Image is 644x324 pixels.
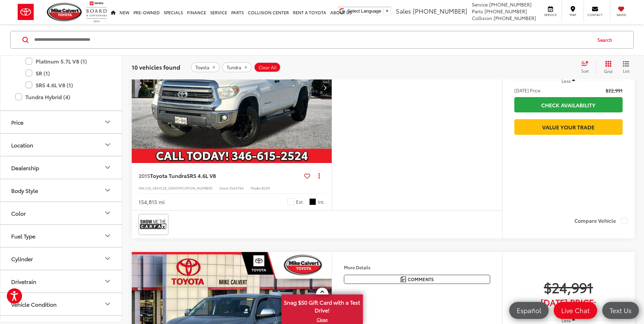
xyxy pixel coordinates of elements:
span: Parts [472,8,483,15]
div: Drivetrain [11,278,36,285]
span: Service [543,13,558,17]
img: Mike Calvert Toyota [47,3,83,21]
div: Color [104,209,112,217]
span: Sales [396,6,411,15]
span: Español [513,306,545,314]
img: 2015 Toyota Tundra SR5 4.6L V8 [131,13,332,163]
a: 2015 Toyota Tundra SR5 4.6L V82015 Toyota Tundra SR5 4.6L V82015 Toyota Tundra SR5 4.6L V82015 To... [131,13,332,163]
a: Español [509,302,549,319]
span: ​ [383,8,383,14]
span: Stock: [219,185,229,191]
span: Ext. [296,199,304,205]
span: [DATE] Price: [514,87,541,94]
button: Body StyleBody Style [0,179,123,201]
span: Toyota [196,65,209,70]
span: SR5 4.6L V8 [187,172,216,179]
span: Graphite [309,198,316,205]
div: Dealership [104,163,112,172]
label: Platinum 5.7L V8 (1) [25,55,107,67]
div: Price [104,118,112,126]
span: List [623,68,629,74]
button: remove Tundra [222,62,252,72]
span: 10 vehicles found [132,63,180,71]
button: LocationLocation [0,134,123,156]
span: Tundra [227,65,241,70]
div: Body Style [104,186,112,194]
a: 2015Toyota TundraSR5 4.6L V8 [139,172,301,179]
a: Value Your Trade [514,119,623,134]
span: Toyota Tundra [150,172,187,179]
span: Grid [604,68,612,74]
span: [US_VEHICLE_IDENTIFICATION_NUMBER] [145,185,213,191]
a: Select Language​ [347,8,389,14]
label: Tundra Hybrid (4) [15,91,107,103]
div: 154,815 mi [139,198,165,206]
span: 8259 [262,185,270,191]
button: Next image [318,76,332,100]
span: $22,991 [606,87,623,94]
span: 2015 [139,172,150,179]
button: remove Toyota [191,62,220,72]
button: Actions [313,170,325,182]
div: Vehicle Condition [11,301,57,307]
label: Compare Vehicle [574,217,628,224]
span: Less [562,317,571,323]
div: Location [11,142,33,148]
label: SR5 4.6L V8 (1) [25,79,107,91]
div: Cylinder [11,255,33,262]
span: Comments [408,276,434,283]
span: Map [565,13,580,17]
span: [PHONE_NUMBER] [494,15,536,21]
div: Cylinder [104,254,112,263]
div: Color [11,210,26,216]
span: Snag $50 Gift Card with a Test Drive! [282,295,362,316]
span: White [288,198,294,205]
span: Collision [472,15,492,21]
span: Text Us [606,306,635,314]
span: Int. [318,199,325,205]
input: Search by Make, Model, or Keyword [34,32,591,48]
div: Vehicle Condition [104,300,112,308]
span: Sort [581,68,589,74]
button: CylinderCylinder [0,248,123,270]
span: Contact [587,13,603,17]
span: Clear All [259,65,277,70]
img: View CARFAX report [140,215,167,233]
div: Drivetrain [104,277,112,285]
a: Live Chat [554,302,597,319]
span: Saved [614,13,629,17]
span: VIN: [139,185,145,191]
button: Select sort value [578,60,596,74]
div: Dealership [11,164,39,171]
button: Fuel TypeFuel Type [0,225,123,247]
span: ▼ [385,8,389,14]
div: Location [104,141,112,149]
a: Check Availability [514,97,623,112]
div: Fuel Type [11,233,35,239]
button: Grid View [596,60,618,74]
label: SR (1) [25,67,107,79]
button: Search [591,31,622,48]
span: dropdown dots [318,173,320,178]
button: DrivetrainDrivetrain [0,270,123,292]
h4: More Details [344,265,490,270]
div: 2015 Toyota Tundra SR5 4.6L V8 0 [131,13,332,163]
div: Body Style [11,187,38,194]
a: Text Us [602,302,639,319]
span: [PHONE_NUMBER] [489,1,532,8]
button: DealershipDealership [0,157,123,179]
span: Less [562,78,571,84]
button: PricePrice [0,111,123,133]
span: Service [472,1,488,8]
button: Comments [344,275,490,284]
span: $24,991 [514,278,623,295]
div: Fuel Type [104,232,112,240]
span: 254376A [229,185,244,191]
span: [PHONE_NUMBER] [484,8,527,15]
span: [PHONE_NUMBER] [413,6,467,15]
button: ColorColor [0,202,123,224]
div: Price [11,119,23,125]
img: Comments [401,276,406,282]
span: [DATE] Price: [514,299,623,306]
